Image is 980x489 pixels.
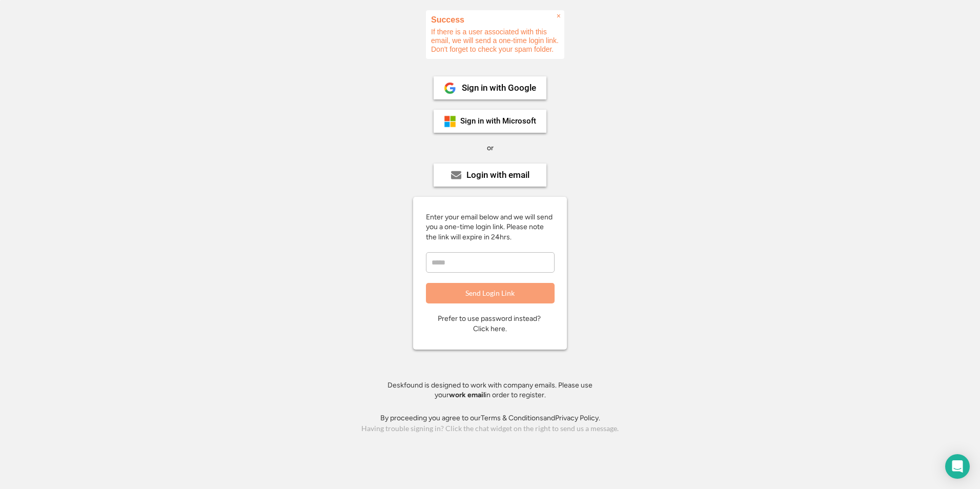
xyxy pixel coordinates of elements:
[557,12,561,21] span: ×
[462,84,536,92] div: Sign in with Google
[426,212,554,242] div: Enter your email below and we will send you a one-time login link. Please note the link will expi...
[438,314,542,334] div: Prefer to use password instead? Click here.
[375,380,605,400] div: Deskfound is designed to work with company emails. Please use your in order to register.
[444,115,456,128] img: ms-symbollockup_mssymbol_19.png
[426,283,555,303] button: Send Login Link
[431,15,559,24] h2: Success
[426,10,564,59] div: If there is a user associated with this email, we will send a one-time login link. Don't forget t...
[481,414,543,422] a: Terms & Conditions
[380,413,600,423] div: By proceeding you agree to our and
[449,391,485,399] strong: work email
[444,82,456,94] img: 1024px-Google__G__Logo.svg.png
[555,414,600,422] a: Privacy Policy.
[466,171,529,179] div: Login with email
[487,143,494,153] div: or
[460,117,536,125] div: Sign in with Microsoft
[945,454,970,479] div: Open Intercom Messenger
